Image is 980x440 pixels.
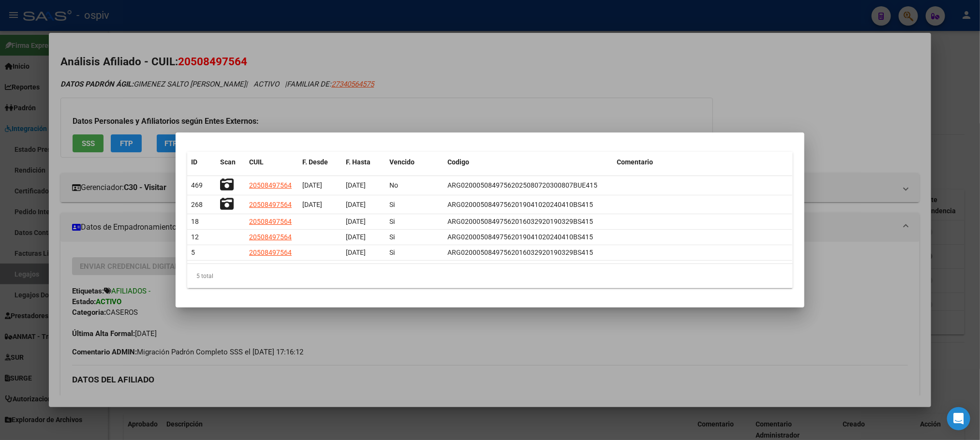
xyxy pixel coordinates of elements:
span: 20508497564 [249,249,292,256]
span: 20508497564 [249,201,292,208]
span: [DATE] [346,233,366,241]
span: Si [389,233,395,241]
span: 268 [191,201,203,208]
span: Comentario [617,158,653,166]
span: Si [389,201,395,208]
span: Codigo [447,158,469,166]
span: [DATE] [346,201,366,208]
span: Vencido [389,158,415,166]
datatable-header-cell: F. Hasta [342,152,386,173]
span: [DATE] [346,218,366,225]
datatable-header-cell: Scan [216,152,245,173]
span: Si [389,249,395,256]
span: 20508497564 [249,233,292,241]
span: 20508497564 [249,181,292,189]
span: 18 [191,218,199,225]
span: Si [389,218,395,225]
datatable-header-cell: ID [187,152,216,173]
datatable-header-cell: Comentario [613,152,793,173]
span: ID [191,158,197,166]
span: [DATE] [346,181,366,189]
div: Open Intercom Messenger [947,407,970,430]
span: ARG02000508497562019041020240410BS415 [447,201,593,208]
datatable-header-cell: F. Desde [298,152,342,173]
span: ARG02000508497562019041020240410BS415 [447,233,593,241]
span: No [389,181,398,189]
span: ARG02000508497562025080720300807BUE415 [447,181,597,189]
span: 469 [191,181,203,189]
datatable-header-cell: CUIL [245,152,298,173]
span: [DATE] [346,249,366,256]
span: 20508497564 [249,218,292,225]
span: Scan [220,158,236,166]
span: [DATE] [302,181,322,189]
datatable-header-cell: Codigo [444,152,613,173]
span: F. Hasta [346,158,371,166]
span: ARG02000508497562016032920190329BS415 [447,218,593,225]
div: 5 total [187,264,793,288]
span: ARG02000508497562016032920190329BS415 [447,249,593,256]
span: [DATE] [302,201,322,208]
span: 5 [191,249,195,256]
span: F. Desde [302,158,328,166]
span: 12 [191,233,199,241]
datatable-header-cell: Vencido [386,152,444,173]
span: CUIL [249,158,264,166]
